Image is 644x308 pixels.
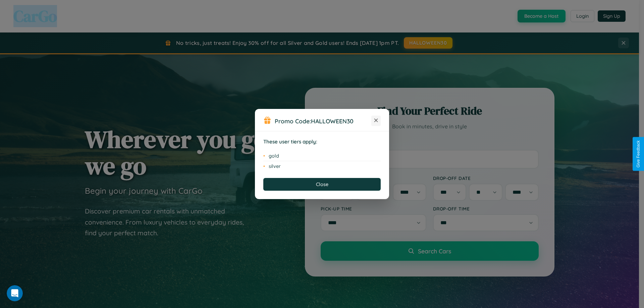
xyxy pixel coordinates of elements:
[263,178,381,191] button: Close
[263,138,317,145] strong: These user tiers apply:
[263,161,381,171] li: silver
[275,117,371,125] h3: Promo Code:
[636,140,641,168] div: Give Feedback
[311,117,354,125] b: HALLOWEEN30
[7,285,23,301] iframe: Intercom live chat
[263,151,381,161] li: gold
